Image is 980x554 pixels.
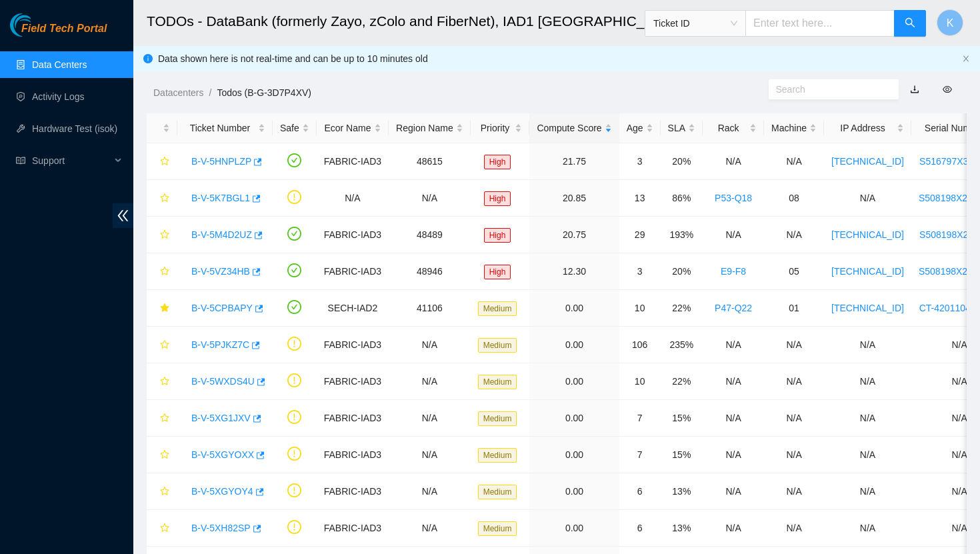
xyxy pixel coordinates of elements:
[619,327,661,363] td: 106
[154,261,170,282] button: star
[619,290,661,327] td: 10
[764,437,824,473] td: N/A
[287,153,301,167] span: check-circle
[389,363,471,400] td: N/A
[389,290,471,327] td: 41106
[776,82,881,97] input: Search
[529,363,619,400] td: 0.00
[529,253,619,290] td: 12.30
[824,327,911,363] td: N/A
[824,510,911,547] td: N/A
[703,473,764,510] td: N/A
[703,363,764,400] td: N/A
[191,376,255,387] a: B-V-5WXDS4U
[113,203,133,228] span: double-left
[661,143,703,180] td: 20%
[32,123,117,134] a: Hardware Test (isok)
[389,510,471,547] td: N/A
[160,523,169,534] span: star
[287,410,301,424] span: exclamation-circle
[153,87,203,98] a: Datacenters
[661,510,703,547] td: 13%
[16,156,25,165] span: read
[715,303,752,313] a: P47-Q22
[529,510,619,547] td: 0.00
[764,143,824,180] td: N/A
[764,180,824,217] td: 08
[287,447,301,461] span: exclamation-circle
[389,473,471,510] td: N/A
[317,473,389,510] td: FABRIC-IAD3
[962,55,970,63] button: close
[831,266,904,277] a: [TECHNICAL_ID]
[529,180,619,217] td: 20.85
[905,17,915,30] span: search
[721,266,746,277] a: E9-F8
[389,327,471,363] td: N/A
[154,151,170,172] button: star
[653,13,737,33] span: Ticket ID
[478,485,517,499] span: Medium
[619,510,661,547] td: 6
[764,253,824,290] td: 05
[764,327,824,363] td: N/A
[619,253,661,290] td: 3
[484,155,511,169] span: High
[287,483,301,497] span: exclamation-circle
[831,303,904,313] a: [TECHNICAL_ID]
[484,191,511,206] span: High
[209,87,211,98] span: /
[191,229,252,240] a: B-V-5M4D2UZ
[154,517,170,539] button: star
[317,253,389,290] td: FABRIC-IAD3
[824,473,911,510] td: N/A
[529,327,619,363] td: 0.00
[661,217,703,253] td: 193%
[764,363,824,400] td: N/A
[317,180,389,217] td: N/A
[317,510,389,547] td: FABRIC-IAD3
[824,400,911,437] td: N/A
[661,437,703,473] td: 15%
[661,290,703,327] td: 22%
[160,450,169,461] span: star
[619,143,661,180] td: 3
[160,413,169,424] span: star
[529,400,619,437] td: 0.00
[764,400,824,437] td: N/A
[317,217,389,253] td: FABRIC-IAD3
[619,437,661,473] td: 7
[287,337,301,351] span: exclamation-circle
[287,263,301,277] span: check-circle
[619,473,661,510] td: 6
[154,371,170,392] button: star
[703,327,764,363] td: N/A
[529,143,619,180] td: 21.75
[389,180,471,217] td: N/A
[154,407,170,429] button: star
[389,253,471,290] td: 48946
[389,143,471,180] td: 48615
[317,327,389,363] td: FABRIC-IAD3
[21,23,107,35] span: Field Tech Portal
[661,180,703,217] td: 86%
[703,510,764,547] td: N/A
[287,227,301,241] span: check-circle
[478,301,517,316] span: Medium
[160,230,169,241] span: star
[317,290,389,327] td: SECH-IAD2
[619,217,661,253] td: 29
[619,180,661,217] td: 13
[191,303,253,313] a: B-V-5CPBAPY
[10,24,107,41] a: Akamai TechnologiesField Tech Portal
[824,180,911,217] td: N/A
[529,217,619,253] td: 20.75
[831,156,904,167] a: [TECHNICAL_ID]
[703,217,764,253] td: N/A
[529,290,619,327] td: 0.00
[764,473,824,510] td: N/A
[661,400,703,437] td: 15%
[661,253,703,290] td: 20%
[191,193,250,203] a: B-V-5K7BGL1
[191,449,254,460] a: B-V-5XGYOXX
